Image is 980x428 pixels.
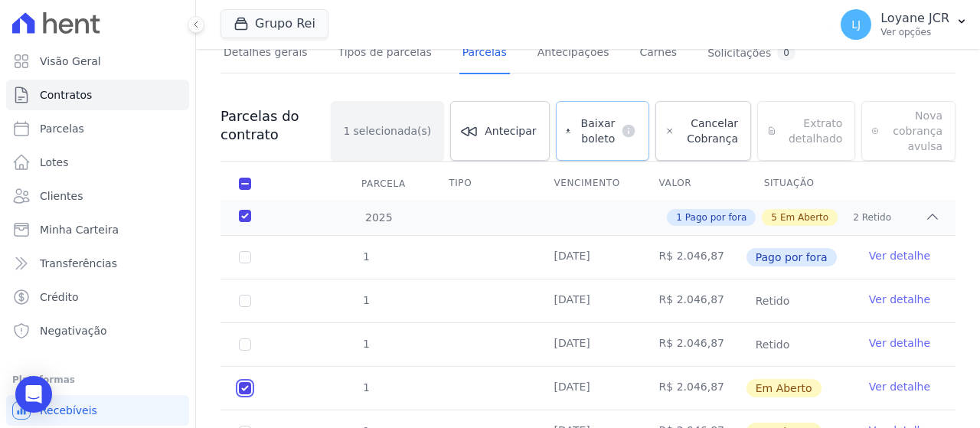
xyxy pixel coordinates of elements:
[40,289,79,305] span: Crédito
[655,101,751,161] a: Cancelar Cobrança
[577,116,615,146] span: Baixar boleto
[869,292,930,307] a: Ver detalhe
[869,335,930,351] a: Ver detalhe
[771,211,777,224] span: 5
[746,292,799,310] span: Retido
[239,382,251,394] input: default
[343,168,424,199] div: Parcela
[746,168,851,200] th: Situação
[880,26,949,38] p: Ver opções
[40,155,69,170] span: Lotes
[220,9,328,38] button: Grupo Rei
[40,188,83,204] span: Clientes
[641,323,746,366] td: R$ 2.046,87
[641,236,746,279] td: R$ 2.046,87
[6,315,189,346] a: Negativação
[777,46,795,60] div: 0
[220,107,331,144] h3: Parcelas do contrato
[681,116,738,146] span: Cancelar Cobrança
[40,256,117,271] span: Transferências
[6,113,189,144] a: Parcelas
[780,211,828,224] span: Em Aberto
[6,46,189,77] a: Visão Geral
[354,123,432,139] span: selecionada(s)
[851,19,861,30] span: LJ
[459,34,510,74] a: Parcelas
[6,282,189,312] a: Crédito
[869,379,930,394] a: Ver detalhe
[535,367,640,410] td: [DATE]
[40,54,101,69] span: Visão Geral
[828,3,980,46] button: LJ Loyane JCR Ver opções
[636,34,680,74] a: Carnês
[556,101,650,161] a: Baixar boleto
[12,371,183,389] div: Plataformas
[746,379,822,397] span: Em Aberto
[40,403,97,418] span: Recebíveis
[707,46,795,60] div: Solicitações
[880,11,949,26] p: Loyane JCR
[220,34,311,74] a: Detalhes gerais
[6,248,189,279] a: Transferências
[535,168,640,200] th: Vencimento
[641,367,746,410] td: R$ 2.046,87
[6,395,189,426] a: Recebíveis
[6,214,189,245] a: Minha Carteira
[40,222,119,237] span: Minha Carteira
[641,279,746,322] td: R$ 2.046,87
[704,34,799,74] a: Solicitações0
[344,123,351,139] span: 1
[676,211,682,224] span: 1
[869,248,930,263] a: Ver detalhe
[853,211,859,224] span: 2
[746,335,799,354] span: Retido
[535,323,640,366] td: [DATE]
[239,295,251,307] input: Só é possível selecionar pagamentos em aberto
[430,168,535,200] th: Tipo
[6,181,189,211] a: Clientes
[485,123,536,139] span: Antecipar
[535,236,640,279] td: [DATE]
[746,248,837,266] span: Pago por fora
[685,211,746,224] span: Pago por fora
[534,34,612,74] a: Antecipações
[535,279,640,322] td: [DATE]
[40,87,92,103] span: Contratos
[239,251,251,263] input: Só é possível selecionar pagamentos em aberto
[40,121,84,136] span: Parcelas
[361,381,370,394] span: 1
[361,294,370,306] span: 1
[361,338,370,350] span: 1
[15,376,52,413] div: Open Intercom Messenger
[335,34,435,74] a: Tipos de parcelas
[40,323,107,338] span: Negativação
[641,168,746,200] th: Valor
[862,211,891,224] span: Retido
[6,147,189,178] a: Lotes
[239,338,251,351] input: Só é possível selecionar pagamentos em aberto
[6,80,189,110] a: Contratos
[450,101,549,161] a: Antecipar
[361,250,370,263] span: 1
